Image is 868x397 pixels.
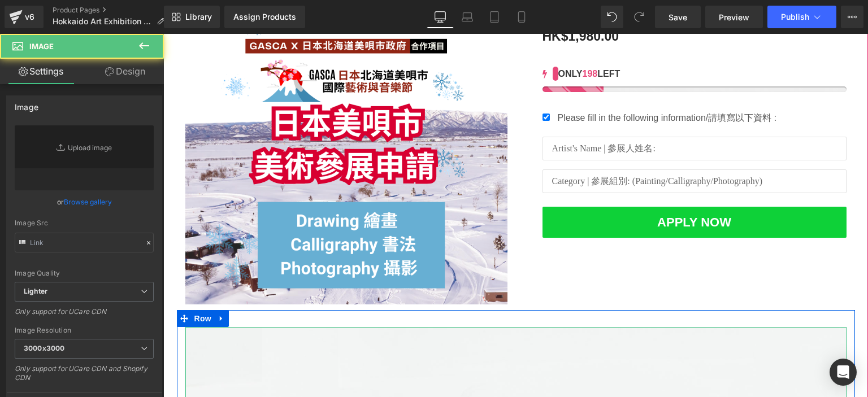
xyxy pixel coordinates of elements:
[15,219,154,227] div: Image Src
[185,12,212,22] span: Library
[24,287,47,295] b: Lighter
[15,96,38,112] div: Image
[379,80,387,87] input: Please fill in the following information/請填寫以下資料 :
[15,364,154,390] div: Only support for UCare CDN and Shopify CDN
[379,136,683,159] input: Category | 參展組別: (Painting/Calligraphy/Photography)
[29,42,54,51] span: Image
[508,6,535,28] a: Mobile
[427,6,454,28] a: Desktop
[481,6,508,28] a: Tablet
[53,17,152,26] span: Hokkaido Art Exhibition Fee
[419,35,434,45] span: 198
[767,6,836,28] button: Publish
[705,6,763,28] a: Preview
[379,173,683,204] button: Apply Now
[51,276,66,293] a: Expand / Collapse
[53,6,173,15] a: Product Pages
[5,6,44,28] a: v6
[15,326,154,334] div: Image Resolution
[23,10,37,24] div: v6
[669,11,687,23] span: Save
[830,359,857,386] div: Open Intercom Messenger
[164,6,220,28] a: New Library
[781,12,809,21] span: Publish
[628,6,650,28] button: Redo
[84,59,166,84] a: Design
[233,12,296,21] div: Assign Products
[15,196,154,208] div: or
[24,344,64,352] b: 3000x3000
[387,79,614,89] span: Please fill in the following information/請填寫以下資料 :
[15,269,154,277] div: Image Quality
[64,192,112,212] a: Browse gallery
[601,6,623,28] button: Undo
[454,6,481,28] a: Laptop
[28,276,51,293] span: Row
[719,11,749,23] span: Preview
[841,6,863,28] button: More
[379,103,683,126] input: Artist's Name | 參展人姓名:
[379,33,683,47] div: ONLY LEFT
[15,233,154,252] input: Link
[15,307,154,324] div: Only support for UCare CDN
